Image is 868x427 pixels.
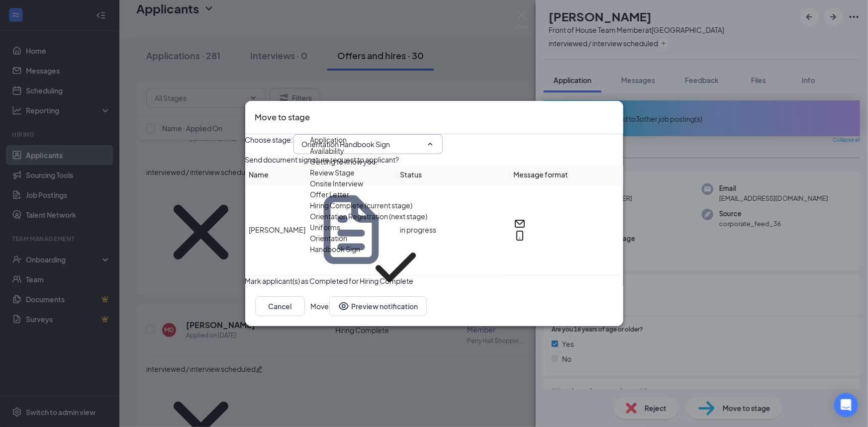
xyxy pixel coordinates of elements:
[311,296,329,316] button: Move
[834,393,858,417] div: Open Intercom Messenger
[310,145,345,156] div: Availability
[249,224,306,235] span: [PERSON_NAME]
[514,218,526,230] svg: Email
[396,165,510,184] th: Status
[361,233,431,302] svg: Checkmark
[255,296,305,316] button: Cancel
[310,211,428,222] div: Orientation Registration (next stage)
[514,230,526,242] svg: MobileSms
[329,296,427,316] button: Preview notificationEye
[310,156,378,167] div: Getting to know you.
[245,165,396,184] th: Name
[310,178,364,189] div: Onsite Interview
[310,167,355,178] div: Review Stage
[245,134,293,154] span: Choose stage :
[310,134,347,145] div: Application
[510,165,623,184] th: Message format
[245,154,399,165] span: Send document signature request to applicant?
[310,222,341,233] div: Uniforms
[245,275,414,286] span: Mark applicant(s) as Completed for Hiring Complete
[338,300,350,312] svg: Eye
[310,200,413,211] div: Hiring Complete (current stage)
[310,189,350,200] div: Offer Letter
[310,233,362,302] div: Orientation Handbook Sign
[396,184,510,275] td: in progress
[255,111,310,124] h3: Move to stage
